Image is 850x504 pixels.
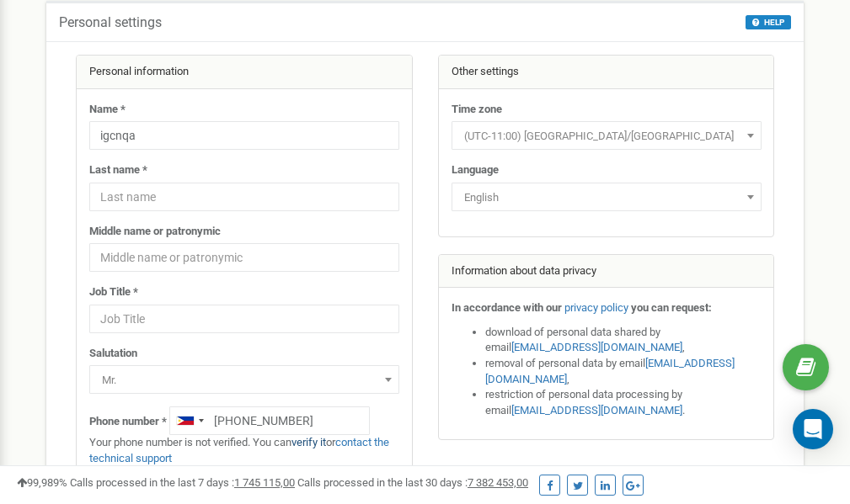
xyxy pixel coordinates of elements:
[89,183,399,211] input: Last name
[457,125,756,148] span: (UTC-11:00) Pacific/Midway
[452,301,562,314] strong: In accordance with our
[511,341,682,353] a: [EMAIL_ADDRESS][DOMAIN_NAME]
[89,435,399,466] p: Your phone number is not verified. You can or
[485,387,762,418] li: restriction of personal data processing by email .
[485,357,735,385] a: [EMAIL_ADDRESS][DOMAIN_NAME]
[234,476,295,489] u: 1 745 115,00
[439,255,774,289] div: Information about data privacy
[457,186,756,210] span: English
[89,162,147,178] label: Last name *
[452,183,762,211] span: English
[89,243,399,272] input: Middle name or patronymic
[452,121,762,150] span: (UTC-11:00) Pacific/Midway
[59,15,162,30] h5: Personal settings
[89,224,221,240] label: Middle name or patronymic
[291,436,326,448] a: verify it
[95,369,393,392] span: Mr.
[170,407,209,434] div: Telephone country code
[452,102,502,118] label: Time zone
[439,56,774,89] div: Other settings
[89,346,137,362] label: Salutation
[746,15,791,29] button: HELP
[89,436,389,464] a: contact the technical support
[485,325,762,356] li: download of personal data shared by email ,
[564,301,628,314] a: privacy policy
[17,476,67,489] span: 99,989%
[169,406,370,435] input: +1-800-555-55-55
[89,102,126,118] label: Name *
[452,162,499,178] label: Language
[89,121,399,150] input: Name
[793,409,833,449] div: Open Intercom Messenger
[511,404,682,416] a: [EMAIL_ADDRESS][DOMAIN_NAME]
[89,365,399,394] span: Mr.
[89,305,399,333] input: Job Title
[89,414,167,430] label: Phone number *
[485,356,762,387] li: removal of personal data by email ,
[297,476,528,489] span: Calls processed in the last 30 days :
[77,56,412,89] div: Personal information
[468,476,528,489] u: 7 382 453,00
[89,284,138,300] label: Job Title *
[70,476,295,489] span: Calls processed in the last 7 days :
[631,301,712,314] strong: you can request:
